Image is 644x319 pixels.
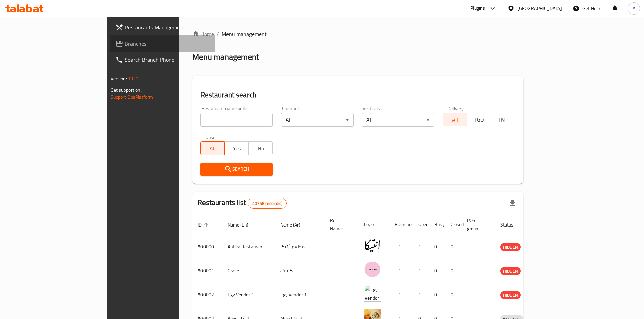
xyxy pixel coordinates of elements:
[248,200,286,207] span: 40758 record(s)
[200,141,225,155] button: All
[252,143,270,153] span: No
[110,35,215,52] a: Branches
[364,285,381,302] img: Egy Vendor 1
[389,283,413,307] td: 1
[217,30,219,38] li: /
[111,92,153,101] a: Support.OpsPlatform
[205,135,218,139] label: Upsell
[446,115,464,125] span: All
[362,113,434,127] div: All
[500,267,521,275] div: HIDDEN
[222,283,275,307] td: Egy Vendor 1
[125,56,209,64] span: Search Branch Phone
[389,214,413,235] th: Branches
[111,86,142,95] span: Get support on:
[198,197,287,209] h2: Restaurants list
[200,163,273,176] button: Search
[111,74,127,83] span: Version:
[275,235,325,259] td: مطعم أنتيكا
[413,259,429,283] td: 1
[445,283,461,307] td: 0
[228,221,257,229] span: Name (En)
[125,23,209,31] span: Restaurants Management
[275,259,325,283] td: كرييف
[413,283,429,307] td: 1
[200,113,273,127] input: Search for restaurant name or ID..
[504,195,521,211] div: Export file
[467,216,487,233] span: POS group
[192,30,524,38] nav: breadcrumb
[443,113,467,126] button: All
[429,235,445,259] td: 0
[110,19,215,35] a: Restaurants Management
[206,165,268,174] span: Search
[204,143,222,153] span: All
[222,30,267,38] span: Menu management
[445,235,461,259] td: 0
[413,235,429,259] td: 1
[500,221,522,229] span: Status
[447,106,464,111] label: Delivery
[198,221,211,229] span: ID
[364,261,381,278] img: Crave
[364,237,381,254] img: Antika Restaurant
[470,115,488,125] span: TGO
[125,39,209,48] span: Branches
[413,214,429,235] th: Open
[248,141,273,155] button: No
[445,214,461,235] th: Closed
[500,291,521,299] span: HIDDEN
[110,52,215,68] a: Search Branch Phone
[222,235,275,259] td: Antika Restaurant
[248,198,287,209] div: Total records count
[228,143,246,153] span: Yes
[330,216,351,233] span: Ref. Name
[500,267,521,275] span: HIDDEN
[200,90,516,100] h2: Restaurant search
[281,113,354,127] div: All
[500,243,521,251] span: HIDDEN
[517,5,562,12] div: [GEOGRAPHIC_DATA]
[467,113,491,126] button: TGO
[491,113,515,126] button: TMP
[470,4,485,12] div: Plugins
[224,141,249,155] button: Yes
[128,74,139,83] span: 1.0.0
[494,115,512,125] span: TMP
[445,259,461,283] td: 0
[275,283,325,307] td: Egy Vendor 1
[389,235,413,259] td: 1
[192,52,259,62] h2: Menu management
[222,259,275,283] td: Crave
[429,283,445,307] td: 0
[429,259,445,283] td: 0
[633,5,635,12] span: A
[389,259,413,283] td: 1
[429,214,445,235] th: Busy
[359,214,389,235] th: Logo
[280,221,309,229] span: Name (Ar)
